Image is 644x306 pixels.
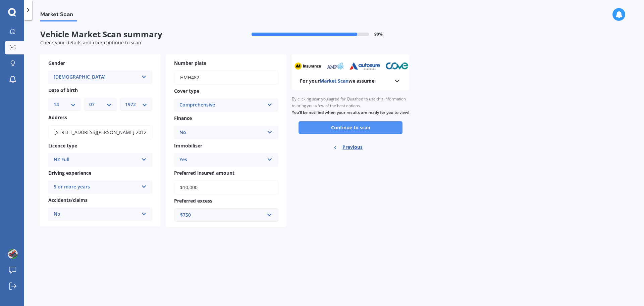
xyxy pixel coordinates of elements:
span: Address [48,115,67,121]
div: Comprehensive [179,101,264,109]
b: For your we assume: [300,78,376,84]
span: Cover type [174,88,199,94]
span: Accidents/claims [48,197,88,203]
img: autosure_sm.webp [283,62,315,70]
span: Preferred excess [174,198,212,204]
span: Date of birth [48,87,78,93]
div: No [179,129,264,137]
span: Licence type [48,142,77,149]
span: Market Scan [40,11,77,20]
span: Immobiliser [174,142,202,149]
span: Gender [48,60,65,66]
span: Vehicle Market Scan summary [40,30,225,39]
img: cove_sm.webp [320,62,343,70]
div: NZ Full [54,156,139,164]
div: $750 [180,211,264,219]
span: 90 % [374,32,383,37]
img: assurant_sm.webp [372,62,409,70]
div: [DEMOGRAPHIC_DATA] [54,73,139,81]
b: You’ll be notified when your results are ready for you to view! [292,110,409,115]
img: ACg8ocJdzkqFwY5L0A5MBo11aqx7W1k33IXl9D12NEWCv4QDU_D40Eyp=s96-c [8,249,18,259]
img: tower_sm.png [347,62,367,70]
button: Continue to scan [299,121,402,134]
span: Driving experience [48,170,91,176]
span: Finance [174,115,192,122]
span: Market Scan [320,78,348,84]
div: Yes [179,156,264,164]
div: By clicking scan you agree for Quashed to use this information to bring you a few of the best opt... [292,90,409,121]
span: Previous [342,142,363,152]
span: Number plate [174,60,206,66]
span: Preferred insured amount [174,170,234,176]
div: 5 or more years [54,183,139,191]
span: Check your details and click continue to scan [40,39,141,46]
div: No [54,210,139,218]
